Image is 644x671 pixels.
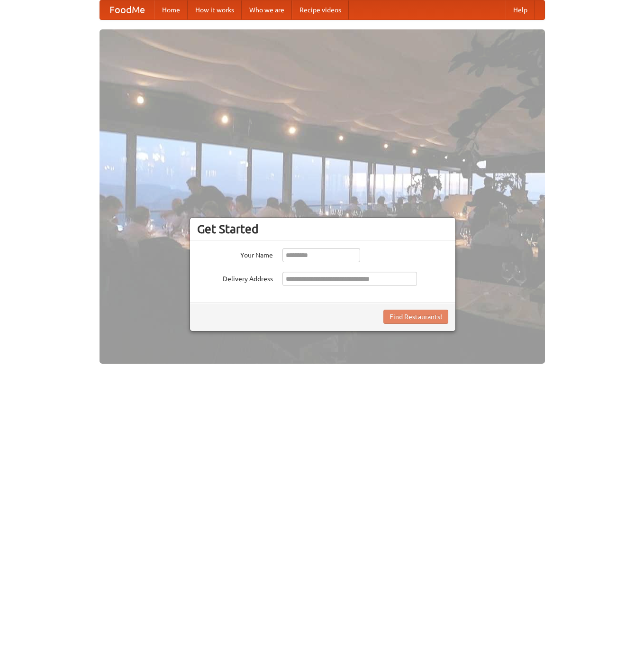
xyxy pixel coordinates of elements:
[197,272,273,284] label: Delivery Address
[292,0,349,19] a: Recipe videos
[100,0,154,19] a: FoodMe
[188,0,242,19] a: How it works
[242,0,292,19] a: Who we are
[154,0,188,19] a: Home
[383,310,448,324] button: Find Restaurants!
[197,222,448,236] h3: Get Started
[197,248,273,260] label: Your Name
[506,0,535,19] a: Help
